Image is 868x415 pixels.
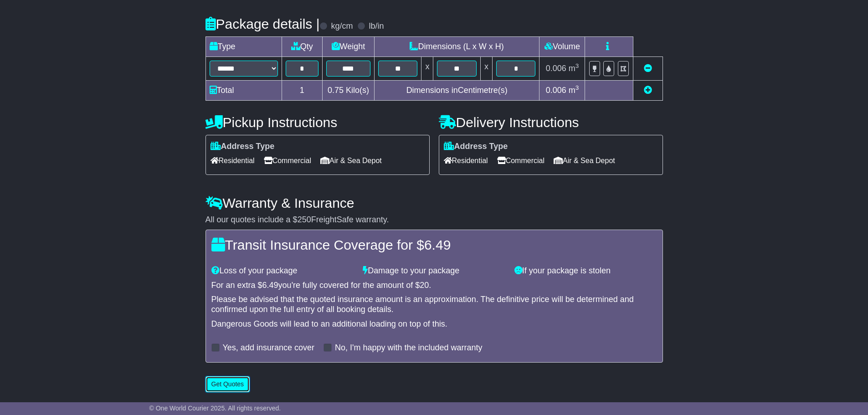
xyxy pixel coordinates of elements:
label: No, I'm happy with the included warranty [335,343,483,353]
td: x [480,56,492,80]
span: 6.49 [424,237,451,252]
h4: Warranty & Insurance [205,195,663,210]
span: 20 [420,281,429,290]
label: Yes, add insurance cover [223,343,314,353]
a: Add new item [644,86,652,95]
label: lb/in [369,21,384,31]
td: Kilo(s) [322,80,374,100]
div: If your package is stolen [510,266,662,276]
span: Commercial [264,154,311,168]
sup: 3 [575,84,579,91]
div: Dangerous Goods will lead to an additional loading on top of this. [211,319,657,329]
td: Weight [322,36,374,56]
span: Air & Sea Depot [554,154,615,168]
label: Address Type [444,142,508,152]
span: Residential [444,154,488,168]
label: kg/cm [331,21,353,31]
td: Qty [282,36,322,56]
td: Type [205,36,282,56]
span: 0.006 [546,86,566,95]
td: Volume [539,36,585,56]
h4: Pickup Instructions [205,115,430,130]
td: Dimensions (L x W x H) [374,36,539,56]
h4: Delivery Instructions [439,115,663,130]
span: Commercial [497,154,544,168]
h4: Package details | [205,16,320,31]
td: x [421,56,433,80]
sup: 3 [575,62,579,69]
span: 6.49 [262,281,278,290]
div: Please be advised that the quoted insurance amount is an approximation. The definitive price will... [211,295,657,314]
td: 1 [282,80,322,100]
span: m [569,64,579,73]
span: m [569,86,579,95]
span: 0.75 [328,86,344,95]
label: Address Type [211,142,275,152]
td: Dimensions in Centimetre(s) [374,80,539,100]
span: Air & Sea Depot [320,154,382,168]
div: For an extra $ you're fully covered for the amount of $ . [211,281,657,291]
span: 250 [298,215,311,224]
div: Loss of your package [207,266,359,276]
div: Damage to your package [358,266,510,276]
button: Get Quotes [205,376,250,392]
span: © One World Courier 2025. All rights reserved. [149,405,281,412]
span: 0.006 [546,64,566,73]
a: Remove this item [644,64,652,73]
td: Total [205,80,282,100]
div: All our quotes include a $ FreightSafe warranty. [205,215,663,225]
span: Residential [211,154,255,168]
h4: Transit Insurance Coverage for $ [211,237,657,252]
